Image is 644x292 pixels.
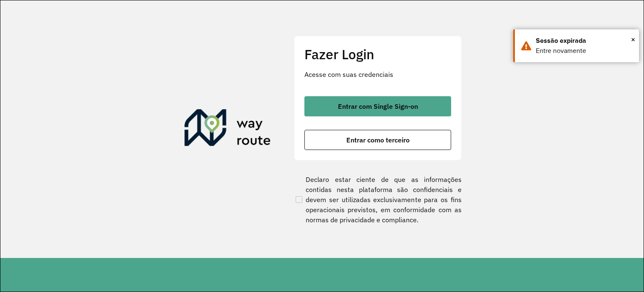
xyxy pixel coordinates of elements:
span: × [631,33,635,46]
div: Sessão expirada [536,36,633,46]
div: Entre novamente [536,46,633,56]
button: Close [631,33,635,46]
label: Declaro estar ciente de que as informações contidas nesta plataforma são confidenciais e devem se... [294,174,462,225]
h2: Fazer Login [304,46,451,62]
button: button [304,130,451,150]
span: Entrar com Single Sign-on [338,103,418,110]
span: Entrar como terceiro [346,137,410,143]
img: Roteirizador AmbevTech [184,109,271,150]
p: Acesse com suas credenciais [304,69,451,79]
button: button [304,96,451,116]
